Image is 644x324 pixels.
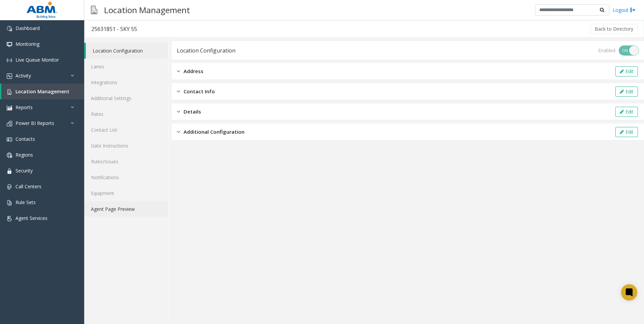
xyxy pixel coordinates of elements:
[177,67,180,75] img: closed
[15,88,69,95] span: Location Management
[590,24,638,34] button: Back to Directory
[84,74,168,90] a: Integrations
[184,108,201,116] span: Details
[101,2,193,18] h3: Location Management
[7,105,12,110] img: 'icon'
[7,153,12,158] img: 'icon'
[184,88,215,95] span: Contact Info
[84,106,168,122] a: Rates
[184,67,203,75] span: Address
[7,26,12,31] img: 'icon'
[15,104,33,110] span: Reports
[86,43,168,59] a: Location Configuration
[84,122,168,138] a: Contact List
[91,25,137,33] div: 25631851 - SKY 55
[84,154,168,169] a: Rules/Issues
[1,84,84,99] a: Location Management
[613,6,636,13] a: Logout
[615,66,638,76] button: Edit
[7,137,12,142] img: 'icon'
[177,46,235,55] div: Location Configuration
[615,87,638,97] button: Edit
[177,128,180,136] img: closed
[630,6,636,13] img: logout
[184,128,245,136] span: Additional Configuration
[15,167,33,174] span: Security
[15,183,41,190] span: Call Centers
[177,108,180,116] img: closed
[7,184,12,190] img: 'icon'
[7,58,12,63] img: 'icon'
[615,127,638,137] button: Edit
[15,72,31,79] span: Activity
[15,152,33,158] span: Regions
[7,216,12,221] img: 'icon'
[91,2,97,18] img: pageIcon
[84,201,168,217] a: Agent Page Preview
[7,89,12,95] img: 'icon'
[84,90,168,106] a: Additional Settings
[84,169,168,185] a: Notifications
[7,168,12,174] img: 'icon'
[615,107,638,117] button: Edit
[15,41,39,47] span: Monitoring
[15,215,47,221] span: Agent Services
[7,73,12,79] img: 'icon'
[15,57,59,63] span: Live Queue Monitor
[15,136,35,142] span: Contacts
[84,138,168,154] a: Gate Instructions
[7,200,12,205] img: 'icon'
[15,25,40,31] span: Dashboard
[7,42,12,47] img: 'icon'
[7,121,12,126] img: 'icon'
[598,47,615,54] div: Enabled
[84,59,168,74] a: Lanes
[15,120,54,126] span: Power BI Reports
[15,199,36,205] span: Rule Sets
[84,185,168,201] a: Equipment
[177,88,180,95] img: closed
